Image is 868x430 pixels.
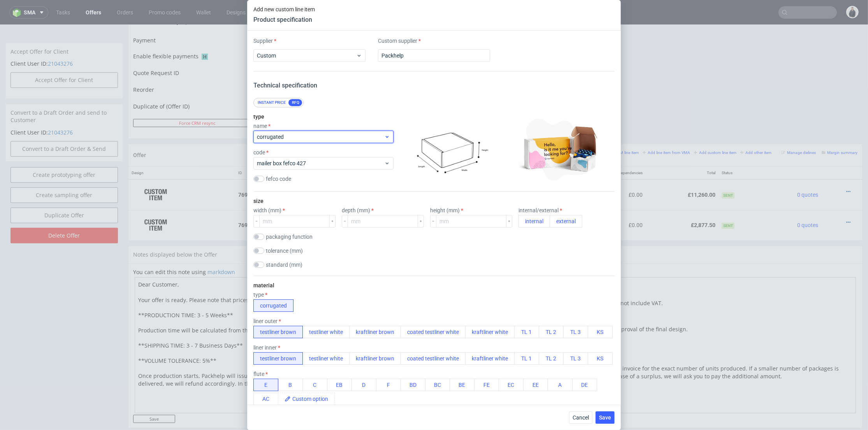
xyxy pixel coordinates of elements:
[417,154,457,185] td: 2000
[133,243,857,390] div: You can edit this note using
[253,82,317,89] span: Technical specification
[430,207,463,213] label: height (mm)
[6,79,123,104] div: Convert to a Draft Order and send to Customer
[569,411,592,424] button: Cancel
[278,379,303,391] button: B
[257,133,384,141] span: corrugated
[797,167,818,173] span: 0 quotes
[349,352,401,365] button: kraftliner brown
[518,215,550,227] button: internal
[133,26,273,42] td: Enable flexible payments
[253,207,285,213] label: width (mm)
[257,159,384,167] span: mailer box fefco 427
[450,379,474,391] button: BE
[255,99,289,106] div: Instant price
[599,415,611,420] span: Save
[133,9,273,26] td: Payment
[128,221,862,238] div: Notes displayed below the Offer
[135,252,494,388] textarea: Dear Customer, Your offer is ready. Please note that prices do not include VAT. **PRODUCTION TIME...
[11,203,118,218] input: Delete Offer
[457,185,508,215] td: £11.51
[508,185,580,215] td: £2,877.50
[722,198,734,204] span: Sent
[289,142,417,155] th: Name
[573,415,589,420] span: Cancel
[6,18,123,35] div: Accept Offer for Client
[11,47,118,63] button: Accept Offer for Client
[257,52,356,59] span: Custom
[580,142,646,155] th: Dependencies
[441,94,483,102] input: Save
[11,104,118,112] p: Client User ID:
[281,76,478,87] input: Only numbers
[11,116,118,132] input: Convert to a Draft Order & Send
[292,158,414,182] div: Custom • Custom
[48,104,73,111] a: 21043276
[253,282,274,288] label: material
[397,115,506,184] img: corrugated--mailer-box--infographic.png
[136,160,175,180] img: ico-item-custom-a8f9c3db6a5631ce2f509e228e8b95abde266dc4376634de7b166047de09ff05.png
[292,189,315,196] span: magnetic
[580,154,646,185] td: £0.00
[550,215,582,227] button: external
[253,393,278,405] button: AC
[465,352,515,365] button: kraftliner white
[207,243,235,251] a: markdown
[253,16,315,24] header: Product specification
[740,126,771,130] small: Add other item
[133,127,146,133] span: Offer
[376,379,401,391] button: F
[253,149,269,156] label: code
[292,158,315,166] span: magnetic
[514,352,539,365] button: TL 1
[348,215,418,227] input: mm
[128,142,235,155] th: Design
[457,142,508,155] th: Unit Price
[11,183,118,198] a: Duplicate Offer
[266,176,291,182] label: fefco code
[417,185,457,215] td: 250
[588,326,613,338] button: KS
[822,126,857,130] small: Margin summary
[401,352,466,365] button: coated testliner white
[302,379,327,391] button: C
[572,379,597,391] button: DE
[253,344,280,351] label: liner inner
[292,175,322,181] span: Source:
[719,142,763,155] th: Status
[563,326,588,338] button: TL 3
[307,175,322,181] a: CBIX-1
[694,126,736,130] small: Add custom line item
[436,215,506,227] input: mm
[588,352,613,365] button: KS
[465,326,515,338] button: kraftliner white
[548,379,573,391] button: A
[401,379,425,391] button: BD
[342,207,374,213] label: depth (mm)
[266,262,302,268] label: standard (mm)
[253,371,268,377] label: flute
[307,206,322,211] a: CBIX-1
[253,352,303,365] button: testliner brown
[316,190,344,196] span: SPEC- 216004
[514,326,539,338] button: TL 1
[351,379,376,391] button: D
[302,352,350,365] button: testliner white
[253,292,267,298] label: type
[253,114,264,120] label: type
[643,126,690,130] small: Add line item from VMA
[133,75,273,93] td: Duplicate of (Offer ID)
[797,197,818,203] span: 0 quotes
[378,49,490,62] input: Enter custom supplier name
[378,37,490,45] label: Custom supplier
[253,198,264,204] label: size
[508,142,580,155] th: Net Total
[238,197,257,203] strong: 769937
[563,352,588,365] button: TL 3
[327,379,352,391] button: EB
[253,318,281,324] label: liner outer
[518,207,562,213] label: internal/external
[539,326,564,338] button: TL 2
[11,163,118,178] a: Create sampling offer
[235,142,288,155] th: ID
